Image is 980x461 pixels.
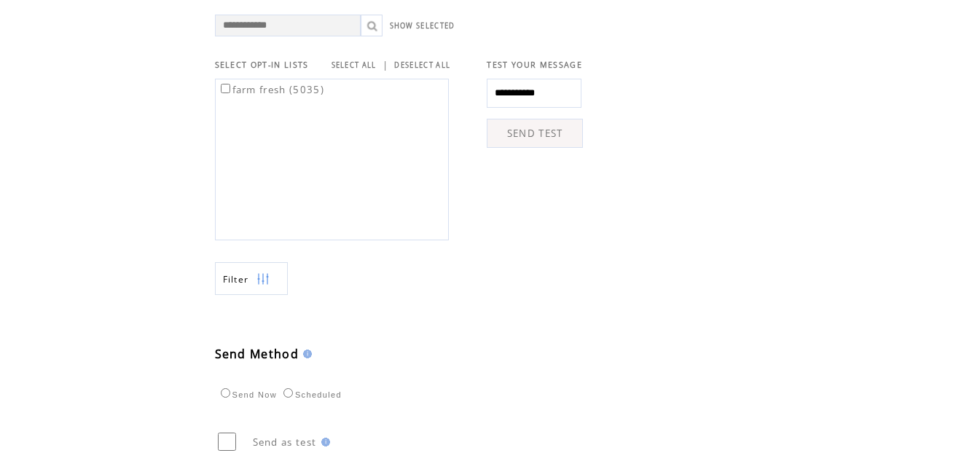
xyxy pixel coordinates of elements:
[253,436,317,449] span: Send as test
[317,438,330,446] img: help.gif
[256,263,270,296] img: filters.png
[217,390,277,399] label: Send Now
[283,388,293,398] input: Scheduled
[383,58,388,71] span: |
[299,350,312,358] img: help.gif
[221,84,230,93] input: farm fresh (5035)
[487,60,582,70] span: TEST YOUR MESSAGE
[280,390,342,399] label: Scheduled
[223,273,249,285] span: Show filters
[332,60,377,70] a: SELECT ALL
[215,262,288,295] a: Filter
[218,83,325,96] label: farm fresh (5035)
[394,60,450,70] a: DESELECT ALL
[390,21,455,31] a: SHOW SELECTED
[215,60,309,70] span: SELECT OPT-IN LISTS
[487,119,583,148] a: SEND TEST
[215,346,299,362] span: Send Method
[221,388,230,398] input: Send Now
